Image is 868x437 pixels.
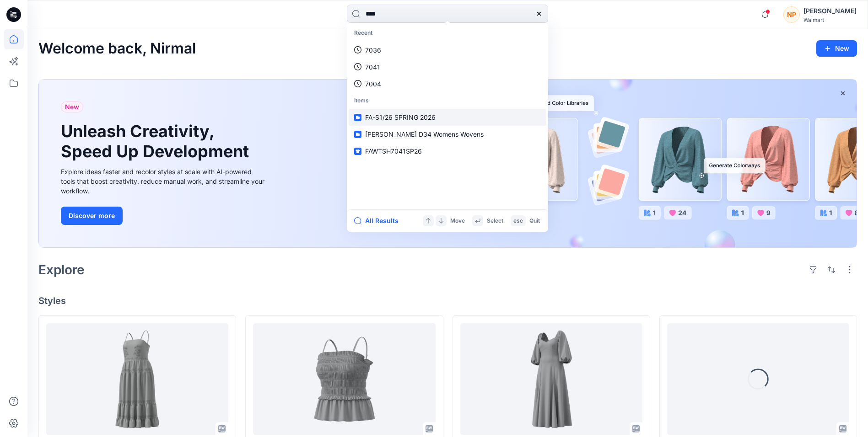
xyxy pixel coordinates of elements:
p: 7036 [365,45,381,55]
p: Select [487,216,503,226]
p: 7041 [365,62,380,72]
h2: Explore [38,262,85,277]
div: NP [783,6,800,23]
a: 7041 [349,59,546,75]
button: New [816,40,857,57]
span: FA-S1/26 SPRING 2026 [365,113,436,121]
a: 7036 [349,42,546,59]
a: 7004 [349,75,546,92]
p: Items [349,92,546,109]
span: New [65,101,79,112]
a: FAWDSH7049SP26 OPT [460,323,642,435]
a: Discover more [61,207,267,225]
h4: Styles [38,295,857,306]
button: All Results [354,215,404,226]
div: Explore ideas faster and recolor styles at scale with AI-powered tools that boost creativity, red... [61,167,267,196]
button: Discover more [61,207,123,225]
p: 7004 [365,79,381,89]
a: FAWTSH7041SP26 [349,143,546,160]
p: Recent [349,25,546,42]
a: [PERSON_NAME] D34 Womens Wovens [349,126,546,143]
h1: Unleash Creativity, Speed Up Development [61,122,253,161]
div: [PERSON_NAME] [803,5,857,16]
div: Walmart [803,16,857,23]
p: Quit [529,216,540,226]
span: FAWTSH7041SP26 [365,147,422,155]
p: Move [450,216,465,226]
span: [PERSON_NAME] D34 Womens Wovens [365,130,484,138]
h2: Welcome back, Nirmal [38,40,196,57]
a: FAWTSH7050SP26 [253,323,435,435]
a: FAWDSH7051SP26 [46,323,228,435]
p: esc [513,216,523,226]
a: FA-S1/26 SPRING 2026 [349,109,546,126]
